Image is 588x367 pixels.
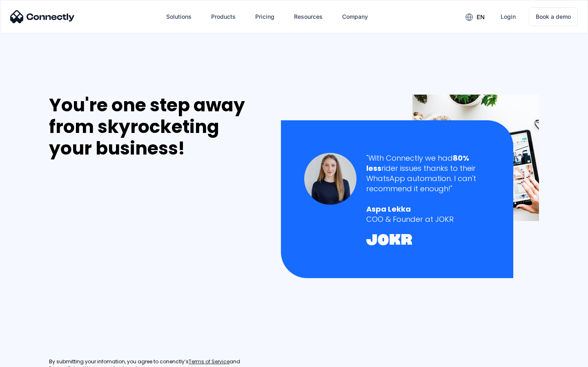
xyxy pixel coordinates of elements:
[16,353,49,364] ul: Language list
[494,7,522,27] a: Login
[10,10,75,23] img: Connectly Logo
[166,11,192,22] div: Solutions
[49,169,171,349] iframe: Form 0
[189,358,229,365] a: Terms of Service
[501,11,516,22] div: Login
[8,353,49,364] aside: Language selected: English
[529,7,578,26] a: Book a demo
[255,11,274,22] div: Pricing
[366,214,490,224] div: COO & Founder at JOKR
[211,11,236,22] div: Products
[49,95,264,159] div: You're one step away from skyrocketing your business!
[366,153,490,194] div: "With Connectly we had rider issues thanks to their WhatsApp automation. I can't recommend it eno...
[249,7,281,27] a: Pricing
[366,153,469,173] strong: 80% less
[477,11,485,23] div: en
[342,11,368,22] div: Company
[366,204,411,214] strong: Aspa Lekka
[294,11,323,22] div: Resources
